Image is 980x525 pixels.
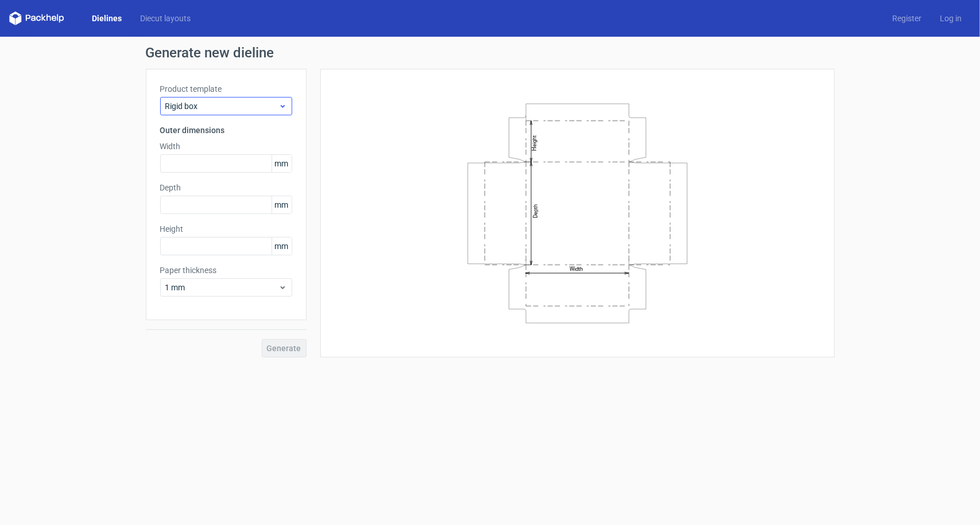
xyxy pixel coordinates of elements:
label: Product template [160,83,292,95]
label: Width [160,141,292,152]
text: Depth [532,204,539,217]
span: mm [272,155,292,172]
text: Width [569,266,582,272]
h1: Generate new dieline [146,46,835,60]
label: Paper thickness [160,265,292,276]
span: mm [272,238,292,255]
a: Log in [931,13,971,24]
span: 1 mm [165,282,278,293]
h3: Outer dimensions [160,125,292,136]
label: Height [160,223,292,235]
a: Register [883,13,931,24]
label: Depth [160,182,292,193]
span: mm [272,196,292,213]
a: Diecut layouts [131,13,200,24]
text: Height [531,135,537,151]
span: Rigid box [165,100,278,112]
a: Dielines [83,13,131,24]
